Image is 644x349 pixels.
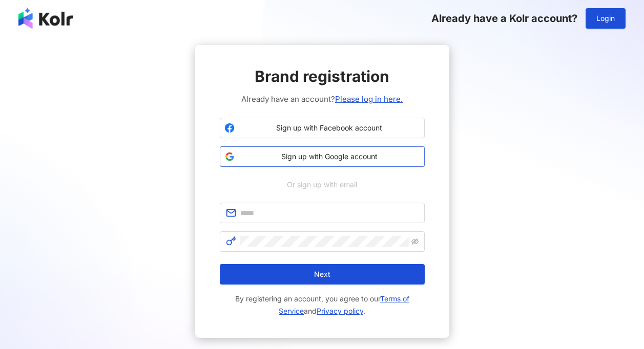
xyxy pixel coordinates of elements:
span: Already have an account? [241,93,403,105]
span: eye-invisible [411,238,419,245]
span: By registering an account, you agree to our and . [220,293,425,317]
a: Please log in here. [335,94,403,104]
img: logo [18,8,73,29]
span: Sign up with Facebook account [239,123,420,133]
button: Next [220,264,425,285]
span: Already have a Kolr account? [431,12,577,25]
span: Next [314,270,330,278]
span: Sign up with Google account [239,151,420,162]
button: Login [586,8,626,29]
span: Or sign up with email [280,179,364,190]
button: Sign up with Facebook account [220,118,425,138]
a: Privacy policy [317,307,363,315]
span: Login [596,14,615,23]
button: Sign up with Google account [220,146,425,167]
span: Brand registration [255,66,389,87]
